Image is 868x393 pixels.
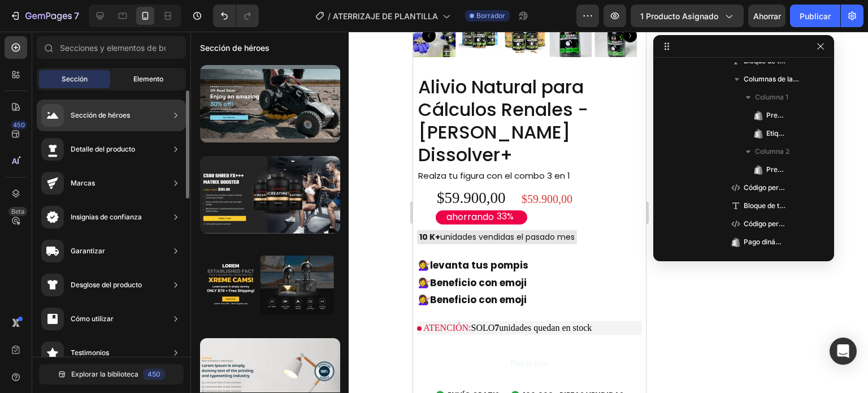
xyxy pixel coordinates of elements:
font: Precio del producto [766,111,829,119]
span: ATENCIÓN: [10,291,58,301]
font: Código personalizado [744,219,813,228]
font: Insignias de confianza [71,213,142,221]
font: Explorar la biblioteca [71,370,138,378]
font: / [328,11,331,21]
span: 7 [81,291,86,301]
font: Publicar [800,11,831,21]
p: 💇‍♀️ [5,243,228,260]
div: Buy it now [97,325,136,339]
button: 1 producto asignado [631,5,744,27]
p: SOLO unidades quedan en stock [4,290,229,303]
font: Ahorrar [753,11,781,21]
span: 10 K+ [6,200,27,211]
p: 💇‍♀️ [5,225,228,243]
div: 33% [83,178,102,192]
button: Ahorrar [748,5,785,27]
div: unidades vendidas el pasado mes [4,198,164,213]
font: ATERRIZAJE DE PLANTILLA [333,11,438,21]
font: Sección de héroes [71,111,130,119]
font: Elemento [133,75,163,83]
span: ENVÍO GRATIS [34,359,86,369]
font: Marcas [71,179,95,187]
div: $59.900,00 [23,156,114,178]
font: Pago dinámico [744,237,791,246]
strong: Beneficio con emoji [17,244,114,258]
font: 1 producto asignado [640,11,718,21]
div: Deshacer/Rehacer [213,5,259,27]
font: Columna 2 [755,147,789,156]
font: Detalle del producto [71,145,135,153]
div: ahorrando [32,178,83,193]
font: Beta [11,208,24,215]
p: Realza tu figura con el combo 3 en 1 [5,139,176,150]
span: 100.000+ PIEZAS VENDIDAS [110,359,211,369]
div: $59.900,00 [107,159,199,176]
font: Columna 1 [755,93,788,101]
strong: levanta tus pompis [17,227,115,240]
font: 450 [13,121,25,129]
font: Sección [62,75,88,83]
font: Código personalizado [744,183,813,192]
button: 7 [5,5,84,27]
font: Etiqueta de descuento [766,129,837,137]
font: Garantizar [71,247,105,255]
div: Abrir Intercom Messenger [830,338,857,365]
button: Explorar la biblioteca450 [39,364,184,385]
p: 💇‍♀️ [5,260,228,277]
font: 450 [147,370,160,378]
font: Precio del producto [766,165,829,174]
iframe: Área de diseño [413,32,646,393]
font: Borrador [476,11,505,20]
font: Bloque de texto [744,201,793,210]
input: Secciones y elementos de búsqueda [37,36,186,59]
font: 7 [74,10,79,21]
font: Columnas de la fila 2 [744,75,810,83]
h2: Alivio Natural para Cálculos Renales - [PERSON_NAME] Dissolver+ [4,43,229,136]
strong: Beneficio con emoji [17,261,114,275]
button: Publicar [790,5,840,27]
button: Buy it now [4,320,229,343]
font: Desglose del producto [71,280,142,289]
font: Cómo utilizar [71,314,114,323]
font: Testimonios [71,348,109,357]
